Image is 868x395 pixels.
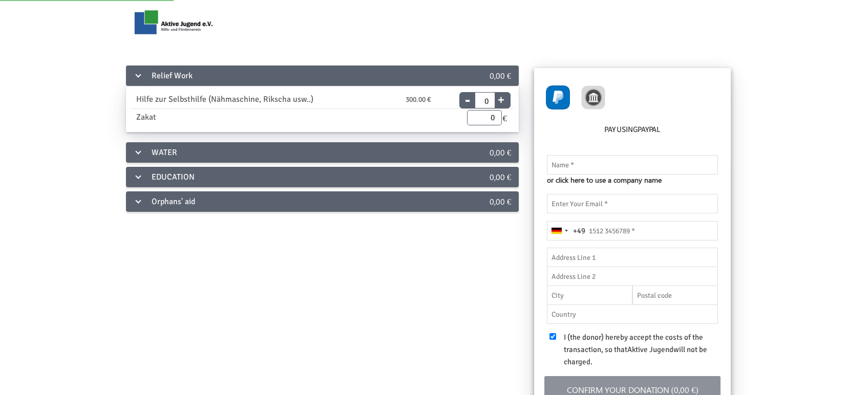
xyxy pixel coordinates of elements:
div: Relief Work [126,65,453,86]
img: BankTransfer [581,85,605,109]
button: Selected country [547,222,585,240]
span: 0,00 € [490,196,511,207]
input: Enter Your Email * [547,194,718,213]
span: 0,00 € [490,147,511,158]
div: Hilfe zur Selbsthilfe (Nähmaschine, Rikscha usw..) [129,93,337,106]
label: PayPal [638,124,661,136]
span: I (the donor) hereby accept the costs of the transaction, so that will not be charged. [564,333,707,366]
span: or click here to use a company name [547,174,662,186]
span: € [502,110,509,125]
div: WATER [126,142,453,163]
input: City [547,286,632,305]
input: Address Line 2 [547,267,718,286]
button: - [460,86,475,100]
h6: Pay using [544,124,721,140]
input: Name * [547,155,718,174]
input: Postal code [632,286,718,305]
span: 0,00 € [490,70,511,81]
input: 1512 3456789 * [547,221,718,240]
button: + [495,91,507,105]
div: Zakat [129,111,337,124]
input: Address Line 1 [547,248,718,267]
div: Orphans' aid [126,191,453,212]
span: Aktive Jugend [627,345,673,354]
input: Country [547,304,718,324]
span: 0,00 € [490,171,511,182]
div: EDUCATION [126,167,453,187]
img: PayPal [546,85,570,109]
span: 300.00 € [406,94,431,105]
div: +49 [573,225,585,237]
